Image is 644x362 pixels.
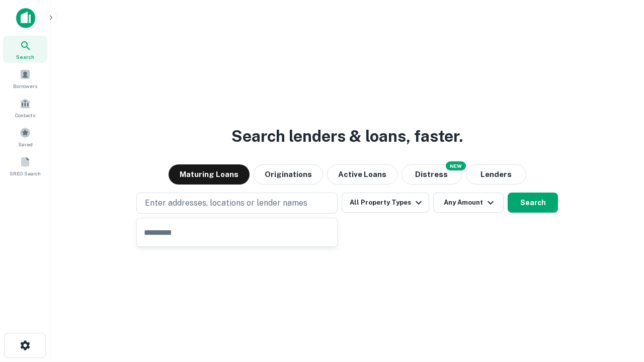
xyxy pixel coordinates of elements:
a: Borrowers [3,65,47,92]
a: SREO Search [3,152,47,179]
iframe: Chat Widget [594,282,644,330]
button: Active Loans [327,164,397,185]
p: Enter addresses, locations or lender names [145,197,307,209]
h3: Search lenders & loans, faster. [231,124,463,148]
div: NEW [446,161,466,170]
button: Search [508,193,558,213]
button: Search distressed loans with lien and other non-mortgage details. [401,164,462,185]
button: Maturing Loans [169,164,250,185]
a: Saved [3,123,47,150]
a: Contacts [3,94,47,121]
span: Search [16,53,34,61]
span: Saved [18,140,33,148]
a: Search [3,36,47,63]
button: Any Amount [433,193,504,213]
img: capitalize-icon.png [16,8,35,28]
button: Enter addresses, locations or lender names [136,193,338,214]
button: Originations [254,164,323,185]
span: Borrowers [13,82,37,90]
span: Contacts [15,111,35,119]
button: Lenders [466,164,526,185]
button: All Property Types [342,193,429,213]
span: SREO Search [10,169,41,177]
